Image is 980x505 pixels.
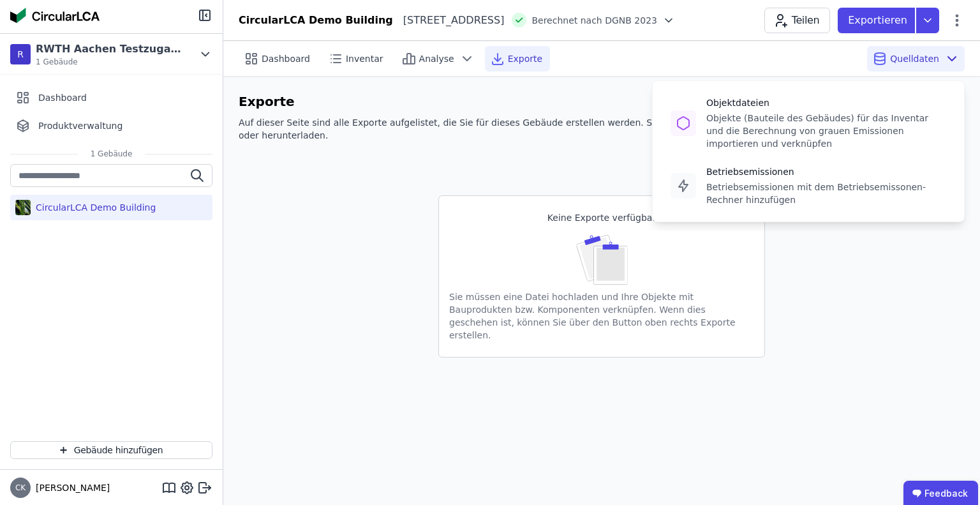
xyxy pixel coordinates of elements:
[78,149,145,159] span: 1 Gebäude
[36,57,182,67] span: 1 Gebäude
[10,8,100,23] img: Concular
[706,96,946,109] div: Objektdateien
[239,116,840,142] h6: Auf dieser Seite sind alle Exporte aufgelistet, die Sie für dieses Gebäude erstellen werden. Sie ...
[419,52,454,65] span: Analyse
[706,181,946,206] div: Betriebsemissionen mit dem Betriebsemissonen-Rechner hinzufügen
[38,91,87,104] span: Dashboard
[890,52,939,65] span: Quelldaten
[393,13,505,28] div: [STREET_ADDRESS]
[508,52,542,65] span: Exporte
[576,229,628,285] img: not-found-BfrYKS_r.svg
[706,165,946,178] div: Betriebsemissionen
[848,13,910,28] p: Exportieren
[239,92,840,111] h6: Exporte
[31,201,156,214] div: CircularLCA Demo Building
[531,14,657,27] span: Berechnet nach DGNB 2023
[706,112,946,150] div: Objekte (Bauteile des Gebäudes) für das Inventar und die Berechnung von grauen Emissionen importi...
[449,285,754,347] div: Sie müssen eine Datei hochladen und Ihre Objekte mit Bauprodukten bzw. Komponenten verknüpfen. We...
[38,119,122,132] span: Produktverwaltung
[15,197,31,218] img: CircularLCA Demo Building
[10,44,31,64] div: R
[15,484,26,492] span: CK
[31,481,110,494] span: [PERSON_NAME]
[346,52,383,65] span: Inventar
[764,8,830,33] button: Teilen
[10,441,212,459] button: Gebäude hinzufügen
[239,13,393,28] div: CircularLCA Demo Building
[36,41,182,57] div: RWTH Aachen Testzugang
[547,206,656,229] div: Keine Exporte verfügbar
[262,52,310,65] span: Dashboard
